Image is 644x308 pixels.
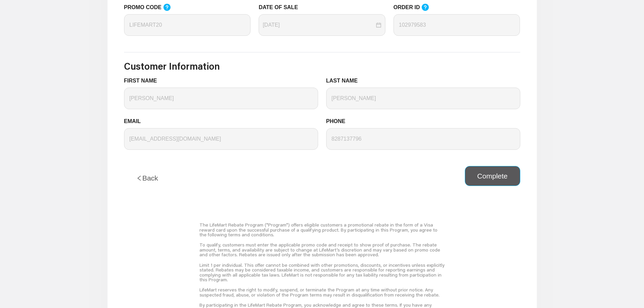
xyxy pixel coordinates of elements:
[124,3,177,11] label: PROMO CODE
[199,260,445,285] div: Limit 1 per individual. This offer cannot be combined with other promotions, discounts, or incent...
[124,77,162,85] label: FIRST NAME
[124,88,318,109] input: FIRST NAME
[326,117,351,125] label: PHONE
[136,175,142,181] span: left
[326,77,363,85] label: LAST NAME
[124,166,170,190] button: leftBack
[124,117,146,125] label: EMAIL
[124,128,318,150] input: EMAIL
[326,88,520,109] input: LAST NAME
[393,3,436,11] label: ORDER ID
[124,61,520,72] h3: Customer Information
[199,220,445,240] div: The LifeMart Rebate Program ("Program") offers eligible customers a promotional rebate in the for...
[199,285,445,300] div: LifeMart reserves the right to modify, suspend, or terminate the Program at any time without prio...
[263,21,375,29] input: DATE OF SALE
[326,128,520,150] input: PHONE
[199,240,445,260] div: To qualify, customers must enter the applicable promo code and receipt to show proof of purchase....
[465,166,520,186] button: Complete
[259,3,303,11] label: DATE OF SALE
